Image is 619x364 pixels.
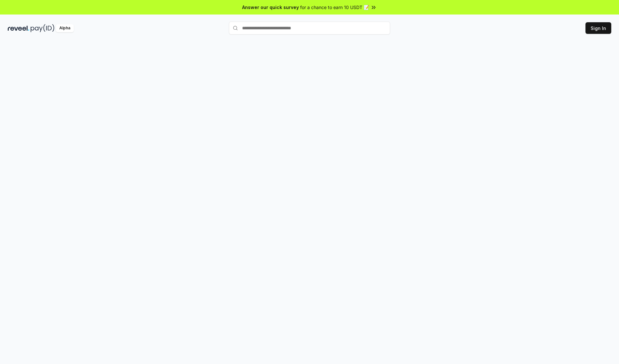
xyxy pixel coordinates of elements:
span: for a chance to earn 10 USDT 📝 [300,4,369,11]
img: reveel_dark [8,24,29,32]
div: Alpha [56,24,74,32]
span: Answer our quick survey [242,4,299,11]
button: Sign In [585,22,611,34]
img: pay_id [31,24,54,32]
